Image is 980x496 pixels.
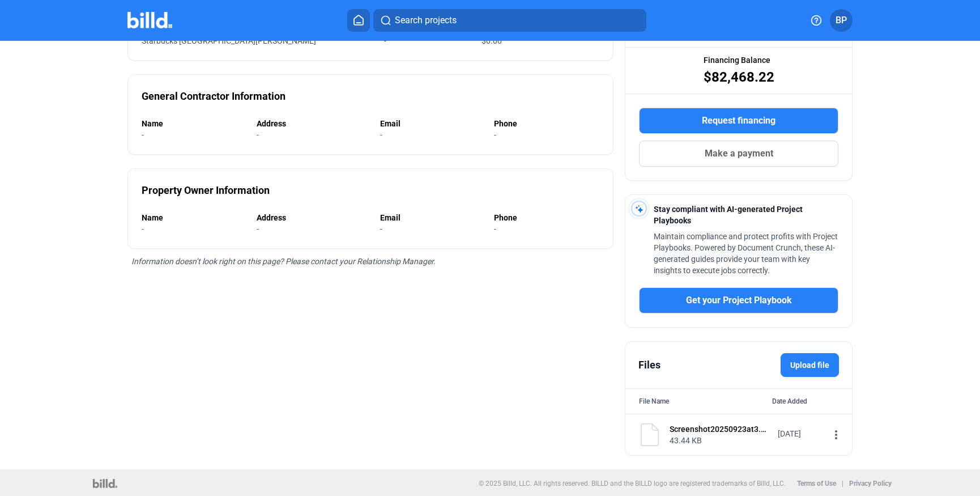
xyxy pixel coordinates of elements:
div: File Name [639,396,669,407]
div: Phone [494,212,599,223]
span: $82,468.22 [704,68,774,86]
img: Billd Company Logo [127,12,172,28]
div: Date Added [772,396,838,407]
p: © 2025 Billd, LLC. All rights reserved. BILLD and the BILLD logo are registered trademarks of Bil... [479,480,786,487]
div: Files [638,357,661,373]
span: Get your Project Playbook [686,294,792,307]
button: BP [830,9,853,32]
div: Address [257,118,368,129]
button: Request financing [639,108,838,134]
span: - [380,130,382,139]
div: Email [380,118,483,129]
span: Make a payment [705,147,773,160]
b: Privacy Policy [849,480,892,487]
span: Request financing [702,114,776,128]
button: Make a payment [639,141,838,167]
span: - [142,224,144,234]
span: Maintain compliance and protect profits with Project Playbooks. Powered by Document Crunch, these... [654,232,838,275]
span: Information doesn’t look right on this page? Please contact your Relationship Manager. [131,257,436,266]
div: Screenshot20250923at3.43.59PM.png [670,423,770,435]
span: - [142,130,144,139]
label: Upload file [781,353,839,377]
div: [DATE] [778,428,823,439]
div: 43.44 KB [670,435,770,446]
div: Property Owner Information [142,183,270,198]
div: General Contractor Information [142,88,286,104]
span: Search projects [395,14,457,27]
span: - [384,36,386,45]
div: Address [257,212,368,223]
span: - [494,130,496,139]
img: document [638,423,661,446]
span: Stay compliant with AI-generated Project Playbooks [654,205,803,225]
button: Get your Project Playbook [639,287,838,313]
div: Email [380,212,483,223]
img: logo [93,479,117,488]
span: - [257,130,259,139]
div: Name [142,212,245,223]
div: Name [142,118,245,129]
span: $0.00 [482,36,502,45]
span: Starbucks [GEOGRAPHIC_DATA][PERSON_NAME] [142,36,316,45]
span: - [494,224,496,234]
span: BP [836,14,847,27]
span: - [257,224,259,234]
b: Terms of Use [797,480,836,487]
div: Phone [494,118,599,129]
p: | [842,480,843,487]
span: - [380,224,382,234]
mat-icon: more_vert [829,428,843,442]
button: Search projects [373,9,646,32]
span: Financing Balance [704,54,770,66]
